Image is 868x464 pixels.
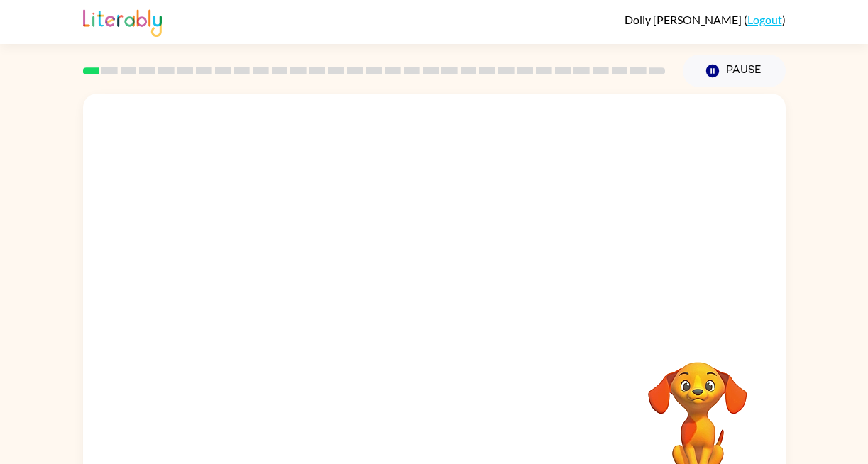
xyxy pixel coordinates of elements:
[747,13,782,26] a: Logout
[625,13,744,26] span: Dolly [PERSON_NAME]
[683,55,786,87] button: Pause
[83,6,162,37] img: Literably
[625,13,786,26] div: ( )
